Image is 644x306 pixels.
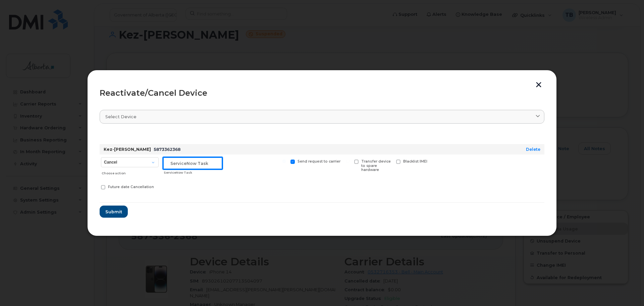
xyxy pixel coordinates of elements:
[164,170,222,175] div: ServiceNow Task
[108,185,154,189] span: Future date Cancellation
[100,110,544,124] a: Select device
[104,147,151,152] strong: Kez-[PERSON_NAME]
[105,114,137,120] span: Select device
[100,206,128,218] button: Submit
[298,159,340,164] span: Send request to carrier
[100,89,544,97] div: Reactivate/Cancel Device
[403,159,427,164] span: Blacklist IMEI
[346,160,350,163] input: Transfer device to spare hardware
[526,147,540,152] a: Delete
[154,147,180,152] span: 5873362368
[102,168,159,176] div: Choose action
[388,160,391,163] input: Blacklist IMEI
[361,159,391,172] span: Transfer device to spare hardware
[282,160,286,163] input: Send request to carrier
[163,157,222,169] input: ServiceNow Task
[105,209,122,215] span: Submit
